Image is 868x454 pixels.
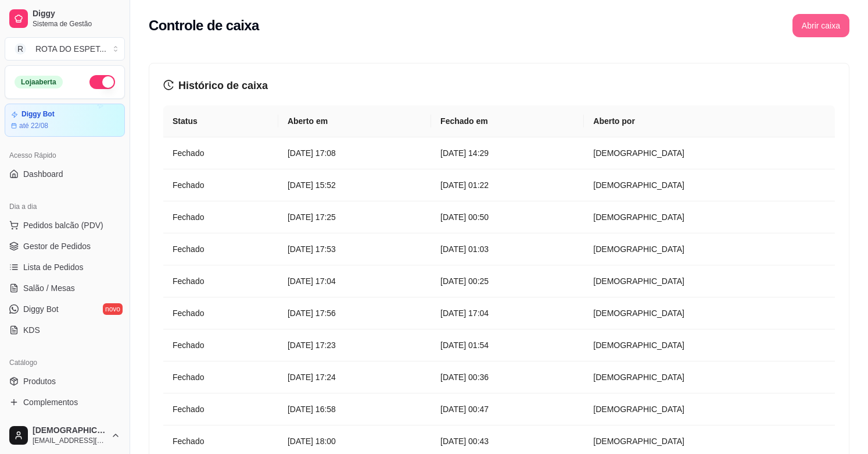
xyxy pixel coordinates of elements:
[149,16,259,35] h2: Controle de caixa
[584,393,835,425] td: [DEMOGRAPHIC_DATA]
[440,243,575,256] article: [DATE] 01:03
[23,240,91,252] span: Gestor de Pedidos
[23,261,84,273] span: Lista de Pedidos
[5,104,125,137] a: Diggy Botaté 22/08
[163,105,278,137] th: Status
[584,169,835,201] td: [DEMOGRAPHIC_DATA]
[33,19,120,29] span: Sistema de Gestão
[288,179,422,191] article: [DATE] 15:52
[440,179,575,191] article: [DATE] 01:22
[23,219,103,231] span: Pedidos balcão (PDV)
[440,147,575,159] article: [DATE] 14:29
[35,43,106,55] div: ROTA DO ESPET ...
[23,396,78,408] span: Complementos
[288,243,422,256] article: [DATE] 17:53
[23,375,56,387] span: Produtos
[23,168,63,180] span: Dashboard
[15,43,26,55] span: R
[440,307,575,320] article: [DATE] 17:04
[5,165,125,183] a: Dashboard
[163,80,174,90] span: history
[173,371,269,384] article: Fechado
[288,371,422,384] article: [DATE] 17:24
[5,300,125,318] a: Diggy Botnovo
[5,197,125,216] div: Dia a dia
[440,371,575,384] article: [DATE] 00:36
[173,243,269,256] article: Fechado
[584,361,835,393] td: [DEMOGRAPHIC_DATA]
[173,339,269,352] article: Fechado
[173,435,269,448] article: Fechado
[173,307,269,320] article: Fechado
[440,211,575,224] article: [DATE] 00:50
[23,282,75,294] span: Salão / Mesas
[288,435,422,448] article: [DATE] 18:00
[5,421,125,449] button: [DEMOGRAPHIC_DATA][EMAIL_ADDRESS][DOMAIN_NAME]
[288,211,422,224] article: [DATE] 17:25
[163,77,835,94] h3: Histórico de caixa
[440,339,575,352] article: [DATE] 01:54
[5,321,125,339] a: KDS
[431,105,584,137] th: Fechado em
[33,425,106,436] span: [DEMOGRAPHIC_DATA]
[288,147,422,159] article: [DATE] 17:08
[173,403,269,416] article: Fechado
[19,121,48,130] article: até 22/08
[440,403,575,416] article: [DATE] 00:47
[89,75,115,89] button: Alterar Status
[173,211,269,224] article: Fechado
[173,147,269,159] article: Fechado
[15,76,63,88] div: Loja aberta
[23,324,40,336] span: KDS
[584,265,835,297] td: [DEMOGRAPHIC_DATA]
[5,37,125,61] button: Select a team
[33,9,120,19] span: Diggy
[584,329,835,361] td: [DEMOGRAPHIC_DATA]
[584,297,835,329] td: [DEMOGRAPHIC_DATA]
[288,339,422,352] article: [DATE] 17:23
[173,275,269,288] article: Fechado
[33,436,106,445] span: [EMAIL_ADDRESS][DOMAIN_NAME]
[792,14,849,37] button: Abrir caixa
[288,403,422,416] article: [DATE] 16:58
[173,179,269,191] article: Fechado
[5,146,125,165] div: Acesso Rápido
[5,353,125,372] div: Catálogo
[5,393,125,412] a: Complementos
[5,237,125,256] a: Gestor de Pedidos
[288,275,422,288] article: [DATE] 17:04
[584,105,835,137] th: Aberto por
[5,258,125,276] a: Lista de Pedidos
[5,372,125,391] a: Produtos
[440,435,575,448] article: [DATE] 00:43
[584,233,835,265] td: [DEMOGRAPHIC_DATA]
[5,216,125,235] button: Pedidos balcão (PDV)
[23,303,59,315] span: Diggy Bot
[440,275,575,288] article: [DATE] 00:25
[5,5,125,33] a: DiggySistema de Gestão
[584,137,835,169] td: [DEMOGRAPHIC_DATA]
[278,105,431,137] th: Aberto em
[21,110,55,119] article: Diggy Bot
[288,307,422,320] article: [DATE] 17:56
[584,201,835,233] td: [DEMOGRAPHIC_DATA]
[5,279,125,297] a: Salão / Mesas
